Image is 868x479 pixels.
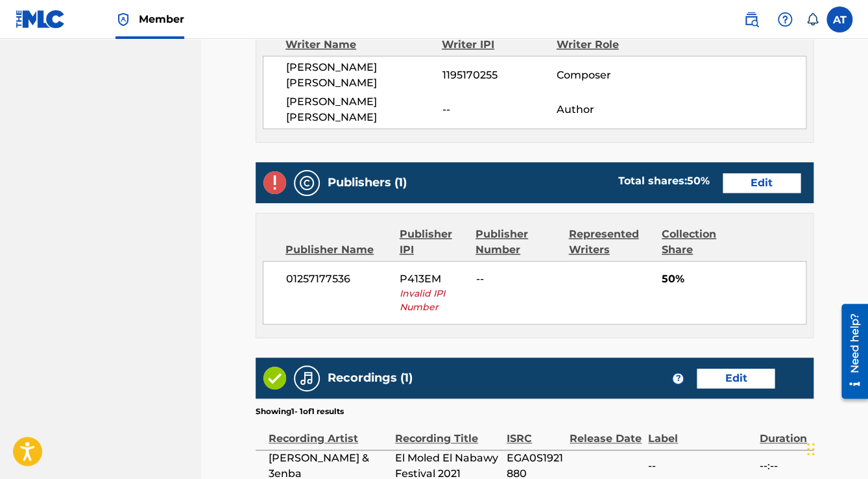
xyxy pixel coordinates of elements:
[662,227,740,258] div: Collection Share
[328,371,413,386] h5: Recordings (1)
[806,13,819,26] div: Notifications
[738,6,764,32] a: Public Search
[476,227,559,258] div: Publisher Number
[476,271,559,287] span: --
[139,12,184,27] span: Member
[400,271,466,287] span: P413EM
[743,12,759,27] img: search
[286,94,442,125] span: [PERSON_NAME] [PERSON_NAME]
[772,6,798,32] div: Help
[285,242,390,258] div: Publisher Name
[648,417,753,447] div: Label
[263,367,286,389] img: Valid
[697,369,775,388] a: Edit
[557,37,661,53] div: Writer Role
[400,287,466,314] span: Invalid IPI Number
[16,10,66,29] img: MLC Logo
[826,6,852,32] div: User Menu
[568,227,651,258] div: Represented Writers
[557,102,660,117] span: Author
[400,227,466,258] div: Publisher IPI
[256,406,344,417] p: Showing 1 - 1 of 1 results
[299,175,315,191] img: Publishers
[570,417,642,447] div: Release Date
[286,271,390,287] span: 01257177536
[442,68,556,83] span: 1195170255
[263,171,286,194] img: Invalid
[777,12,793,27] img: help
[557,68,660,83] span: Composer
[442,37,557,53] div: Writer IPI
[832,299,868,404] iframe: Resource Center
[442,102,556,117] span: --
[395,417,500,447] div: Recording Title
[760,458,807,474] span: --:--
[807,430,815,469] div: Drag
[723,173,801,193] a: Edit
[285,37,442,53] div: Writer Name
[673,373,683,384] span: ?
[803,417,868,479] iframe: Chat Widget
[269,417,389,447] div: Recording Artist
[507,417,563,447] div: ISRC
[760,417,807,447] div: Duration
[299,371,315,386] img: Recordings
[286,60,442,91] span: [PERSON_NAME] [PERSON_NAME]
[687,175,710,187] span: 50 %
[618,173,710,189] div: Total shares:
[328,175,407,190] h5: Publishers (1)
[648,458,753,474] span: --
[662,271,806,287] span: 50%
[115,12,131,27] img: Top Rightsholder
